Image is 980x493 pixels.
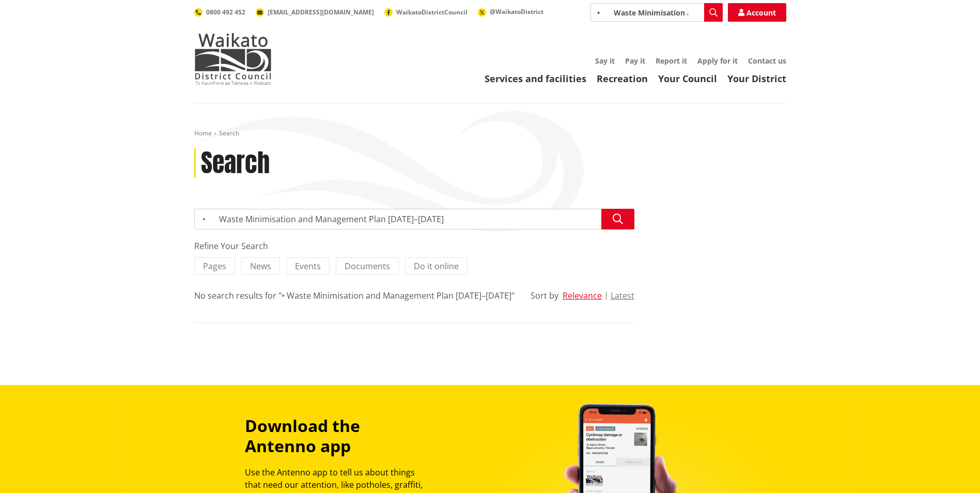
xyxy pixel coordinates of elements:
span: [EMAIL_ADDRESS][DOMAIN_NAME] [268,8,374,17]
span: Search [219,129,239,137]
span: Documents [345,260,390,272]
h3: Download the Antenno app [245,416,432,456]
input: Search input [194,209,634,229]
a: Services and facilities [485,72,586,85]
button: Latest [611,291,634,300]
a: Your District [727,72,786,85]
a: Pay it [625,56,645,66]
a: Recreation [597,72,648,85]
input: Search input [590,3,723,22]
a: Account [728,3,786,22]
div: No search results for "• Waste Minimisation and Management Plan [DATE]–[DATE]" [194,289,515,302]
div: Sort by [531,289,558,302]
a: Your Council [658,72,717,85]
a: Apply for it [697,56,738,66]
a: Report it [656,56,687,66]
span: Pages [203,260,226,272]
span: Events [295,260,321,272]
span: 0800 492 452 [206,8,245,17]
a: WaikatoDistrictCouncil [384,8,468,17]
span: @WaikatoDistrict [490,7,543,16]
a: 0800 492 452 [194,8,245,17]
a: Contact us [748,56,786,66]
h1: Search [201,148,270,178]
div: Refine Your Search [194,240,634,252]
span: News [250,260,271,272]
a: [EMAIL_ADDRESS][DOMAIN_NAME] [256,8,374,17]
span: WaikatoDistrictCouncil [396,8,468,17]
a: Home [194,129,212,137]
a: @WaikatoDistrict [478,7,543,16]
span: Do it online [414,260,459,272]
a: Say it [595,56,615,66]
img: Waikato District Council - Te Kaunihera aa Takiwaa o Waikato [194,33,272,85]
nav: breadcrumb [194,129,786,138]
button: Relevance [563,291,602,300]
